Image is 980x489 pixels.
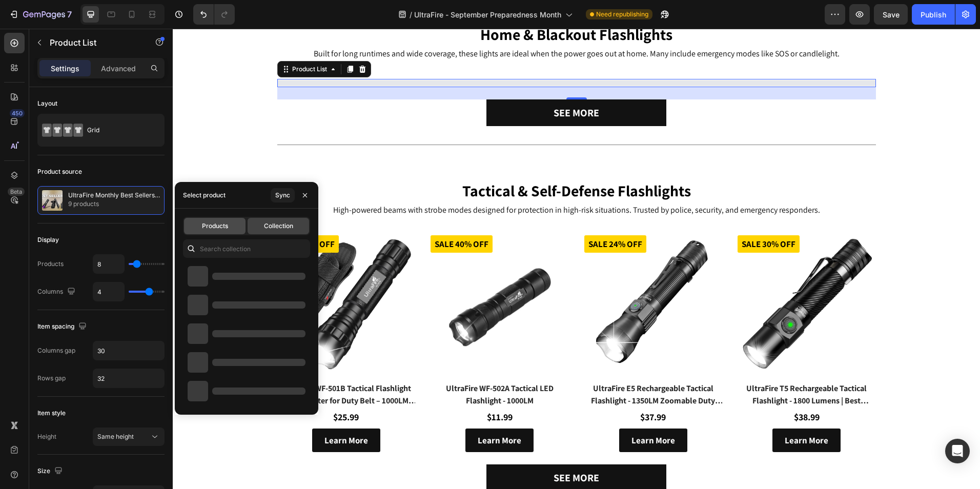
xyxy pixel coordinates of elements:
[314,71,493,97] a: See more
[258,207,320,225] pre: Sale 40% off
[106,18,702,33] p: Built for long runtimes and wide coverage, these lights are ideal when the power goes out at home...
[152,404,195,420] div: Learn More
[105,353,243,379] a: UltraFire WF-501B Tactical Flashlight with Holster for Duty Belt – 1000LM Bright Compact Light fo...
[37,285,77,299] div: Columns
[874,4,908,25] button: Save
[105,207,166,225] pre: Sale 21% off
[37,235,59,244] div: Display
[565,207,703,345] img: T5 Rechargeable Tactical Flashlight - UltraFire
[410,9,412,20] span: /
[183,239,310,258] input: Search collection
[37,320,89,334] div: Item spacing
[51,63,79,74] p: Settings
[37,409,66,418] div: Item style
[68,192,160,199] p: UltraFire Monthly Best Sellers – Top‑Rated Flashlights You Need
[293,400,361,424] button: Learn More
[446,400,515,424] button: Learn More
[305,404,349,420] div: Learn More
[565,207,627,225] pre: Sale 30% off
[101,63,136,74] p: Advanced
[412,207,550,345] img: UltraFire_E5 - UltraFire
[173,29,980,489] iframe: Design area
[37,167,82,176] div: Product source
[612,404,656,420] div: Learn More
[921,9,946,20] div: Publish
[93,341,164,360] input: Auto
[565,353,703,379] a: UltraFire T5 Rechargeable Tactical Flashlight - 1800 Lumens | Best Flashlight for Police, Securit...
[37,259,64,269] div: Products
[8,188,25,196] div: Beta
[37,346,75,355] div: Columns gap
[67,8,72,21] p: 7
[414,9,561,20] span: UltraFire - September Preparedness Month
[139,400,208,424] button: Learn More
[105,151,703,173] h2: Tactical & Self-Defense Flashlights
[275,191,290,200] div: Sync
[50,36,137,49] p: Product List
[565,381,703,395] div: $38.99
[87,118,150,142] div: Grid
[258,353,396,379] a: UltraFire WF-502A Tactical LED Flashlight - 1000LM
[193,4,235,25] div: Undo/Redo
[10,109,25,117] div: 450
[105,381,243,395] div: $25.99
[314,436,493,462] a: See more
[93,427,165,446] button: Same height
[105,207,243,345] a: UltraFire WF-501B Tactical Flashlight with Holster for Duty Belt – 1000LM Bright Compact Light fo...
[258,207,396,345] img: UltraFire_WF-502A_1 - UltraFire
[912,4,955,25] button: Publish
[264,221,293,231] span: Collection
[93,369,164,388] input: Auto
[412,207,474,225] pre: Sale 24% off
[381,75,426,93] p: See more
[93,282,124,301] input: Auto
[945,439,970,463] div: Open Intercom Messenger
[68,199,160,209] p: 9 products
[258,207,396,345] a: UltraFire WF-502A Tactical LED Flashlight - 1000LM
[106,174,702,189] p: High-powered beams with strobe modes designed for protection in high-risk situations. Trusted by ...
[37,432,56,441] div: Height
[42,190,63,211] img: collection feature img
[105,207,243,345] img: UltraFire_WF-501B_Tactical_Flashlight_With_Holster_-_1000LM_1 - UltraFire
[93,255,124,273] input: Auto
[37,99,57,108] div: Layout
[271,188,295,202] button: Sync
[412,207,550,345] a: UltraFire E5 Rechargeable Tactical Flashlight - 1350LM Zoomable Duty Light for Police, Correction...
[183,191,226,200] div: Select product
[202,221,228,231] span: Products
[883,10,900,19] span: Save
[596,10,648,19] span: Need republishing
[565,207,703,345] a: UltraFire T5 Rechargeable Tactical Flashlight - 1800 Lumens | Best Flashlight for Police, Securit...
[412,353,550,379] a: UltraFire E5 Rechargeable Tactical Flashlight - 1350LM Zoomable Duty Light for Police, Correction...
[117,36,156,45] div: Product List
[459,404,502,420] div: Learn More
[37,374,66,383] div: Rows gap
[37,464,65,478] div: Size
[381,440,426,458] p: See more
[600,400,668,424] button: Learn More
[4,4,76,25] button: 7
[258,381,396,395] div: $11.99
[97,433,134,440] span: Same height
[412,381,550,395] div: $37.99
